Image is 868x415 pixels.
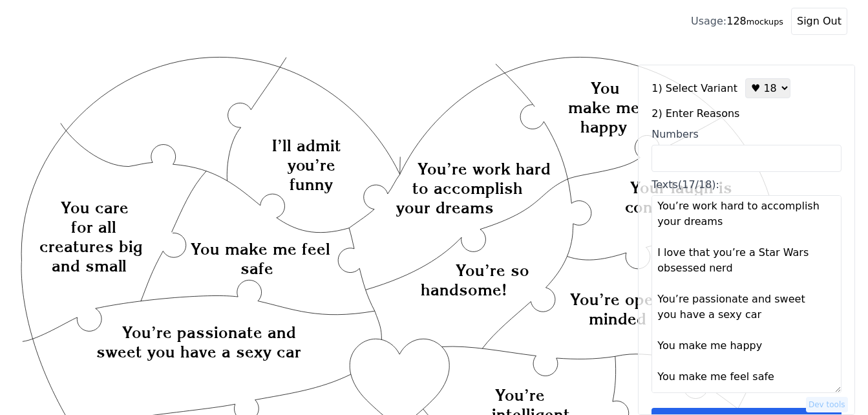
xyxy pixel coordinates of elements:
text: minded [589,310,647,329]
div: 128 [691,14,783,29]
text: funny [290,175,333,194]
text: happy [581,117,628,136]
text: Your laugh is [630,178,732,197]
text: your dreams [397,198,494,217]
button: Sign Out [791,8,847,35]
text: You make me feel [191,239,330,259]
text: for all [71,217,116,237]
label: 1) Select Variant [651,81,737,96]
text: You’re open [570,290,663,310]
text: contagious [625,197,712,217]
div: Texts [651,177,842,193]
text: creatures big [39,237,143,256]
span: Usage: [691,15,726,27]
div: Numbers [651,127,842,142]
button: Dev tools [806,397,848,412]
text: I’ll admit [272,136,341,155]
text: to accomplish [413,178,524,198]
text: You’re work hard [418,159,551,178]
text: handsome! [421,280,507,299]
input: Numbers [651,145,842,172]
text: You’re [495,385,545,405]
text: make me [568,98,640,117]
small: mockups [746,17,783,27]
text: You’re so [456,261,530,280]
text: You [591,78,620,98]
span: (17/18): [678,178,719,191]
text: you’re [288,155,336,175]
textarea: Texts(17/18): [651,195,842,393]
text: sweet you have a sexy car [96,342,301,361]
text: and small [52,256,127,275]
label: 2) Enter Reasons [651,106,842,122]
text: You’re passionate and [122,323,296,342]
text: You care [61,198,129,217]
text: safe [240,259,273,278]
